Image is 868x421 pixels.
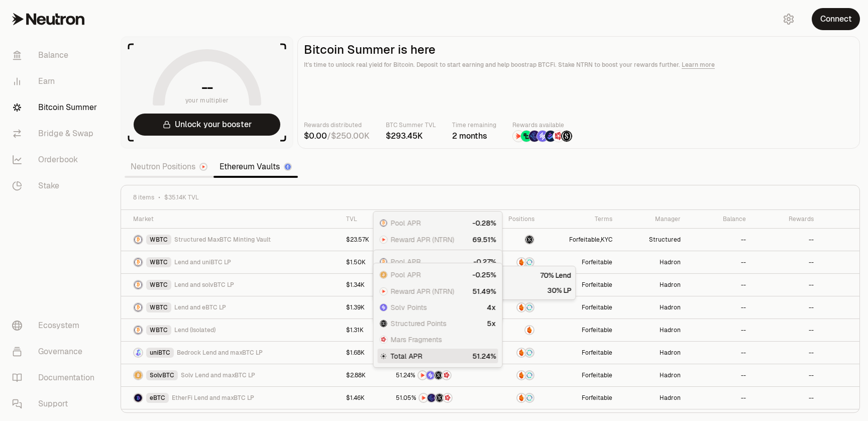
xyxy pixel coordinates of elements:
[390,387,487,409] a: NTRNEtherFi PointsStructured PointsMars Fragments
[146,280,171,290] div: WBTC
[125,157,213,177] a: Neutron Positions
[752,296,820,319] a: --
[391,335,442,345] span: Mars Fragments
[687,319,752,341] a: --
[517,371,525,379] img: Amber
[525,349,533,357] img: Supervault
[391,319,447,329] span: Structured Points
[164,193,199,201] span: $35.14K TVL
[624,215,681,223] div: Manager
[174,326,215,334] span: Lend (Isolated)
[4,391,108,417] a: Support
[146,325,171,335] div: WBTC
[304,120,370,130] p: Rewards distributed
[537,131,548,142] img: Solv Points
[687,229,752,251] a: --
[752,387,820,409] a: --
[391,286,455,296] span: Reward APR (NTRN)
[346,215,384,223] div: TVL
[487,229,540,251] a: maxBTC
[452,120,496,130] p: Time remaining
[177,349,263,357] span: Bedrock Lend and maxBTC LP
[487,302,496,312] div: 4x
[340,319,390,341] a: $1.31K
[390,364,487,386] a: NTRNSolv PointsStructured PointsMars Fragments
[487,251,540,273] a: AmberSupervault
[521,131,532,142] img: Lombard Lux
[487,319,540,341] a: Amber
[569,236,600,244] button: Forfeitable
[618,296,687,319] a: Hadron
[618,319,687,341] a: Hadron
[174,303,226,311] span: Lend and eBTC LP
[687,387,752,409] a: --
[512,120,573,130] p: Rewards available
[752,342,820,364] a: --
[752,251,820,273] a: --
[172,394,254,402] span: EtherFi Lend and maxBTC LP
[758,215,814,223] div: Rewards
[444,394,452,402] img: Mars Fragments
[121,251,340,273] a: WBTC LogoWBTCLend and uniBTC LP
[380,258,387,265] img: WBTC Logo
[340,274,390,296] a: $1.34K
[540,364,618,386] a: Forfeitable
[133,193,154,201] span: 8 items
[525,326,533,334] img: Amber
[133,215,334,223] div: Market
[582,371,612,379] button: Forfeitable
[540,342,618,364] a: Forfeitable
[4,365,108,391] a: Documentation
[517,258,525,266] img: Amber
[391,218,421,228] span: Pool APR
[618,251,687,273] a: Hadron
[553,131,564,142] img: Mars Fragments
[4,42,108,68] a: Balance
[487,296,540,319] a: AmberSupervault
[426,371,435,379] img: Solv Points
[540,319,618,341] a: Forfeitable
[687,274,752,296] a: --
[687,296,752,319] a: --
[493,302,534,312] button: AmberSupervault
[687,342,752,364] a: --
[146,302,171,312] div: WBTC
[146,257,171,267] div: WBTC
[687,364,752,386] a: --
[487,387,540,409] a: AmberSupervault
[380,320,387,327] img: Structured Points
[380,236,387,243] img: NTRN
[380,336,387,343] img: Mars Fragments
[693,215,746,223] div: Balance
[525,394,533,402] img: Supervault
[396,370,481,380] button: NTRNSolv PointsStructured PointsMars Fragments
[517,394,525,402] img: Amber
[487,364,540,386] a: AmberSupervault
[618,342,687,364] a: Hadron
[121,229,340,251] a: WBTC LogoWBTCStructured MaxBTC Minting Vault
[134,114,280,136] button: Unlock your booster
[493,235,534,245] button: maxBTC
[391,351,422,361] span: Total APR
[134,371,142,379] img: SolvBTC Logo
[435,371,443,379] img: Structured Points
[427,394,436,402] img: EtherFi Points
[146,370,178,380] div: SolvBTC
[391,270,421,280] span: Pool APR
[529,131,540,142] img: EtherFi Points
[752,364,820,386] a: --
[4,147,108,173] a: Orderbook
[517,303,525,311] img: Amber
[304,130,370,142] div: /
[121,342,340,364] a: uniBTC LogouniBTCBedrock Lend and maxBTC LP
[134,281,142,289] img: WBTC Logo
[752,229,820,251] a: --
[181,371,255,379] span: Solv Lend and maxBTC LP
[443,371,451,379] img: Mars Fragments
[4,339,108,365] a: Governance
[682,61,715,69] a: Learn more
[487,342,540,364] a: AmberSupervault
[391,302,427,312] span: Solv Points
[618,364,687,386] a: Hadron
[134,326,142,334] img: WBTC Logo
